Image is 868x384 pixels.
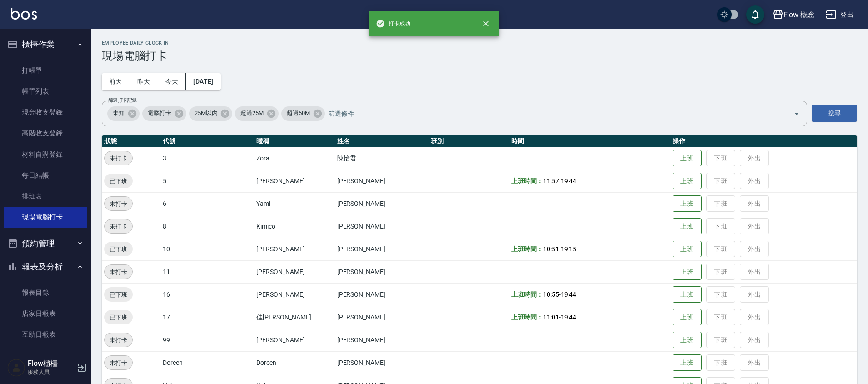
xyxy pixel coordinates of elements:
span: 超過50M [281,109,315,118]
span: 未打卡 [105,335,132,345]
b: 上班時間： [511,177,543,185]
div: 25M以內 [189,106,233,121]
div: Flow 概念 [783,9,815,20]
span: 19:44 [561,177,577,185]
button: 今天 [158,73,186,90]
span: 未知 [107,109,130,118]
span: 11:01 [543,314,559,321]
a: 店家日報表 [4,303,87,324]
td: [PERSON_NAME] [335,215,429,238]
button: 上班 [673,286,702,303]
a: 報表目錄 [4,282,87,303]
th: 姓名 [335,135,429,147]
td: [PERSON_NAME] [335,260,429,283]
span: 未打卡 [105,267,132,277]
span: 10:51 [543,245,559,253]
img: Logo [11,8,37,20]
button: 上班 [673,332,702,349]
span: 19:44 [561,291,577,298]
button: [DATE] [186,73,220,90]
td: [PERSON_NAME] [335,306,429,329]
td: - [509,170,670,192]
td: [PERSON_NAME] [254,283,334,306]
td: [PERSON_NAME] [254,260,334,283]
button: save [746,5,764,24]
div: 超過50M [281,106,325,121]
span: 未打卡 [105,154,132,163]
td: 3 [160,147,254,170]
span: 已下班 [104,313,133,322]
button: 上班 [673,195,702,212]
td: [PERSON_NAME] [335,351,429,374]
td: - [509,238,670,260]
button: 登出 [822,6,857,23]
span: 11:57 [543,177,559,185]
a: 每日結帳 [4,165,87,186]
td: 5 [160,170,254,192]
input: 篩選條件 [326,105,778,121]
a: 現場電腦打卡 [4,207,87,228]
button: Flow 概念 [769,5,819,24]
td: Yami [254,192,334,215]
td: 17 [160,306,254,329]
button: 上班 [673,150,702,167]
button: 昨天 [130,73,158,90]
td: [PERSON_NAME] [254,170,334,192]
div: 電腦打卡 [142,106,186,121]
th: 時間 [509,135,670,147]
td: [PERSON_NAME] [335,329,429,351]
td: [PERSON_NAME] [335,170,429,192]
button: 搜尋 [812,105,857,122]
p: 服務人員 [28,368,74,376]
span: 未打卡 [105,199,132,209]
button: 報表及分析 [4,255,87,279]
h3: 現場電腦打卡 [102,50,857,62]
label: 篩選打卡記錄 [108,97,137,104]
span: 10:55 [543,291,559,298]
span: 打卡成功 [376,19,410,28]
span: 電腦打卡 [142,109,177,118]
div: 超過25M [235,106,279,121]
td: Kimico [254,215,334,238]
a: 帳單列表 [4,81,87,102]
b: 上班時間： [511,291,543,298]
td: 6 [160,192,254,215]
a: 高階收支登錄 [4,123,87,144]
h5: Flow櫃檯 [28,359,74,368]
button: 上班 [673,264,702,280]
a: 排班表 [4,186,87,207]
td: [PERSON_NAME] [254,238,334,260]
th: 操作 [670,135,857,147]
button: 前天 [102,73,130,90]
td: [PERSON_NAME] [335,192,429,215]
img: Person [7,359,25,377]
td: [PERSON_NAME] [335,238,429,260]
span: 19:15 [561,245,577,253]
a: 互助點數明細 [4,345,87,366]
div: 未知 [107,106,140,121]
span: 19:44 [561,314,577,321]
td: 佳[PERSON_NAME] [254,306,334,329]
td: Doreen [160,351,254,374]
b: 上班時間： [511,245,543,253]
td: 陳怡君 [335,147,429,170]
td: 8 [160,215,254,238]
button: close [476,14,496,34]
button: 上班 [673,241,702,258]
span: 未打卡 [105,358,132,368]
a: 互助日報表 [4,324,87,345]
a: 材料自購登錄 [4,144,87,165]
th: 暱稱 [254,135,334,147]
th: 班別 [429,135,509,147]
td: 16 [160,283,254,306]
a: 打帳單 [4,60,87,81]
button: Open [789,106,804,121]
td: [PERSON_NAME] [335,283,429,306]
td: - [509,283,670,306]
td: 11 [160,260,254,283]
td: [PERSON_NAME] [254,329,334,351]
button: 櫃檯作業 [4,33,87,56]
td: 10 [160,238,254,260]
button: 上班 [673,218,702,235]
a: 現金收支登錄 [4,102,87,123]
